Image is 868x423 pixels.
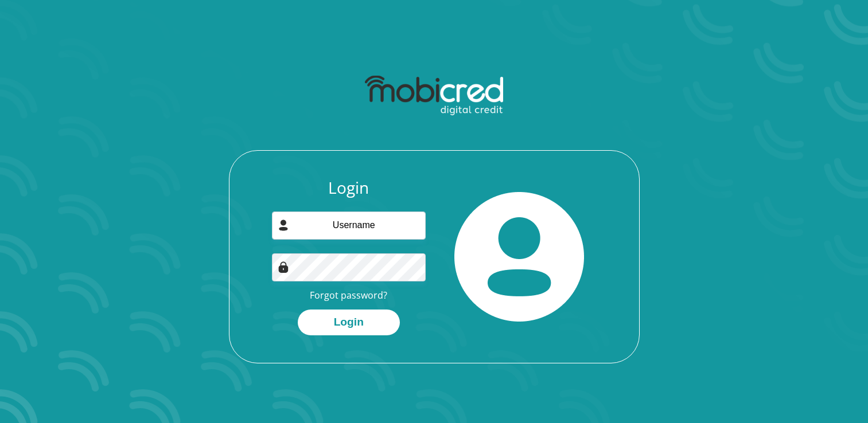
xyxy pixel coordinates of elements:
img: mobicred logo [365,76,503,116]
h3: Login [272,178,426,198]
button: Login [298,310,400,335]
a: Forgot password? [310,289,387,301]
img: user-icon image [278,220,289,231]
img: Image [278,261,289,273]
input: Username [272,211,426,240]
